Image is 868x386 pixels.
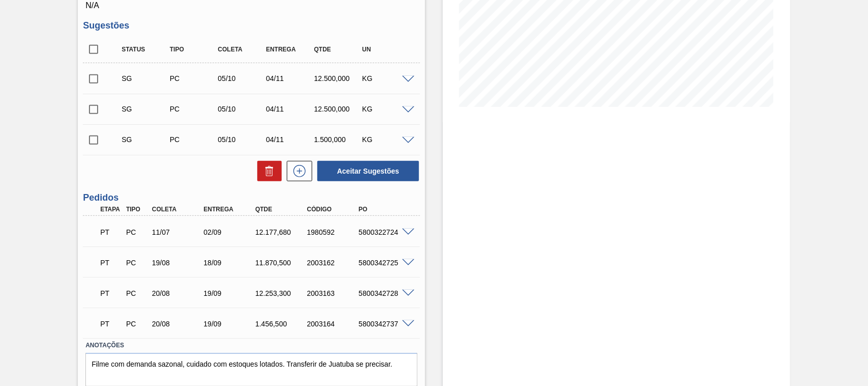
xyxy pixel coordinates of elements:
[252,161,282,181] div: Excluir Sugestões
[305,206,362,213] div: Código
[263,135,316,144] div: 04/11/2025
[356,289,413,297] div: 5800342728
[98,252,124,274] div: Pedido em Trânsito
[98,313,124,335] div: Pedido em Trânsito
[124,289,150,297] div: Pedido de Compra
[215,105,268,113] div: 05/10/2025
[360,135,412,144] div: KG
[305,320,362,328] div: 2003164
[253,228,310,236] div: 12.177,680
[201,206,258,213] div: Entrega
[356,259,413,267] div: 5800342725
[317,161,419,181] button: Aceitar Sugestões
[124,259,150,267] div: Pedido de Compra
[124,320,150,328] div: Pedido de Compra
[282,161,312,181] div: Nova sugestão
[201,289,258,297] div: 19/09/2025
[263,46,316,53] div: Entrega
[360,74,412,82] div: KG
[312,74,365,82] div: 12.500,000
[167,135,220,144] div: Pedido de Compra
[119,135,172,144] div: Sugestão Criada
[119,74,172,82] div: Sugestão Criada
[100,289,122,297] p: PT
[312,46,365,53] div: Qtde
[119,46,172,53] div: Status
[201,228,258,236] div: 02/09/2025
[98,282,124,305] div: Pedido em Trânsito
[149,289,207,297] div: 20/08/2025
[201,320,258,328] div: 19/09/2025
[100,228,122,236] p: PT
[305,228,362,236] div: 1980592
[312,105,365,113] div: 12.500,000
[360,105,412,113] div: KG
[312,160,420,182] div: Aceitar Sugestões
[124,228,150,236] div: Pedido de Compra
[167,74,220,82] div: Pedido de Compra
[149,259,207,267] div: 19/08/2025
[215,74,268,82] div: 05/10/2025
[312,135,365,144] div: 1.500,000
[201,259,258,267] div: 18/09/2025
[149,228,207,236] div: 11/07/2025
[167,105,220,113] div: Pedido de Compra
[149,206,207,213] div: Coleta
[149,320,207,328] div: 20/08/2025
[100,259,122,267] p: PT
[100,320,122,328] p: PT
[253,259,310,267] div: 11.870,500
[215,135,268,144] div: 05/10/2025
[83,20,420,31] h3: Sugestões
[167,46,220,53] div: Tipo
[124,206,150,213] div: Tipo
[360,46,412,53] div: UN
[98,221,124,243] div: Pedido em Trânsito
[356,206,413,213] div: PO
[356,320,413,328] div: 5800342737
[215,46,268,53] div: Coleta
[263,74,316,82] div: 04/11/2025
[119,105,172,113] div: Sugestão Criada
[253,320,310,328] div: 1.456,500
[305,289,362,297] div: 2003163
[83,192,420,203] h3: Pedidos
[98,206,124,213] div: Etapa
[253,206,310,213] div: Qtde
[253,289,310,297] div: 12.253,300
[356,228,413,236] div: 5800322724
[305,259,362,267] div: 2003162
[263,105,316,113] div: 04/11/2025
[85,338,417,353] label: Anotações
